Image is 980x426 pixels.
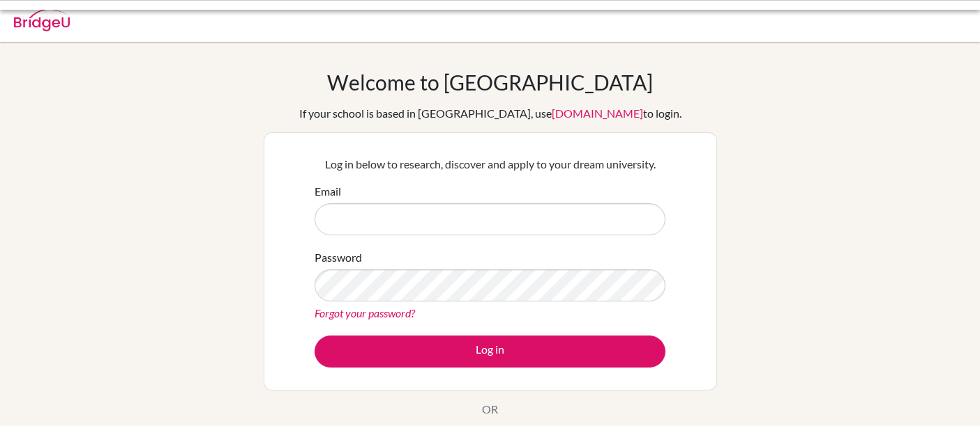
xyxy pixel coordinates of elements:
a: [DOMAIN_NAME] [552,106,643,120]
img: Bridge-U [14,9,70,31]
button: Log in [315,336,665,368]
p: Log in below to research, discover and apply to your dream university. [315,156,665,173]
label: Email [315,183,341,200]
label: Password [315,249,362,266]
a: Forgot your password? [315,306,415,319]
div: If your school is based in [GEOGRAPHIC_DATA], use to login. [299,105,681,122]
p: OR [482,401,498,418]
h1: Welcome to [GEOGRAPHIC_DATA] [327,70,653,95]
